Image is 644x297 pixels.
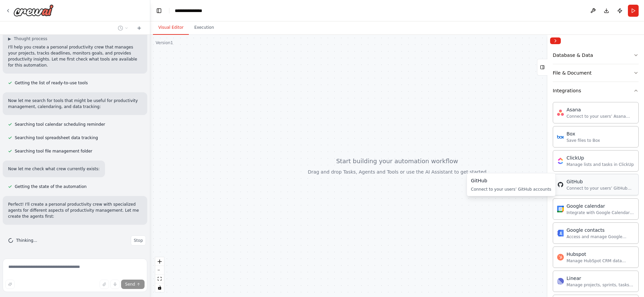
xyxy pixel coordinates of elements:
[557,278,564,285] img: Linear
[155,283,164,292] button: toggle interactivity
[557,206,564,212] img: Google calendar
[553,70,592,76] div: File & Document
[557,158,564,164] img: Clickup
[15,80,88,86] span: Getting the list of ready-to-use tools
[567,138,600,143] div: Save files to Box
[15,122,105,127] span: Searching tool calendar scheduling reminder
[567,227,634,233] div: Google contacts
[567,258,634,264] div: Manage HubSpot CRM data including contacts, deals, and companies.
[153,21,189,35] button: Visual Editor
[553,52,593,59] div: Database & Data
[545,35,550,297] button: Toggle Sidebar
[5,280,15,289] button: Improve this prompt
[553,87,581,94] div: Integrations
[550,37,561,44] button: Collapse right sidebar
[553,46,639,64] button: Database & Data
[553,64,639,82] button: File & Document
[134,238,143,243] span: Stop
[567,178,634,185] div: GitHub
[121,280,145,289] button: Send
[567,186,634,191] div: Connect to your users’ GitHub accounts
[189,21,219,35] button: Execution
[567,130,600,137] div: Box
[100,280,109,289] button: Upload files
[155,257,164,292] div: React Flow controls
[8,36,11,41] span: ▶
[15,135,98,140] span: Searching tool spreadsheet data tracking
[14,36,47,41] span: Thought process
[567,234,634,239] div: Access and manage Google Contacts, including personal contacts and directory information.
[567,162,634,167] div: Manage lists and tasks in ClickUp
[557,254,564,261] img: Hubspot
[155,257,164,266] button: zoom in
[16,238,37,243] span: Thinking...
[567,210,634,215] div: Integrate with Google Calendar to manage events, check availability, and access calendar data.
[110,280,120,289] button: Click to speak your automation idea
[8,201,142,219] p: Perfect! I'll create a personal productivity crew with specialized agents for different aspects o...
[15,148,92,154] span: Searching tool file management folder
[8,36,47,41] button: ▶Thought process
[557,230,564,236] img: Google contacts
[567,155,634,161] div: ClickUp
[156,40,173,45] div: Version 1
[567,203,634,209] div: Google calendar
[567,114,634,119] div: Connect to your users’ Asana accounts
[131,235,146,245] button: Stop
[134,24,145,32] button: Start a new chat
[471,187,551,192] div: Connect to your users’ GitHub accounts
[8,98,142,110] p: Now let me search for tools that might be useful for productivity management, calendaring, and da...
[115,24,131,32] button: Switch to previous chat
[557,181,564,188] img: Github
[8,166,100,172] p: Now let me check what crew currently exists:
[13,4,54,16] img: Logo
[567,275,634,282] div: Linear
[125,282,135,287] span: Send
[155,266,164,275] button: zoom out
[471,177,551,184] div: GitHub
[154,6,164,15] button: Hide left sidebar
[553,82,639,99] button: Integrations
[567,251,634,258] div: Hubspot
[175,7,209,14] nav: breadcrumb
[15,184,87,189] span: Getting the state of the automation
[557,109,564,116] img: Asana
[567,282,634,288] div: Manage projects, sprints, tasks, and bug tracking in Linear
[567,106,634,113] div: Asana
[557,133,564,140] img: Box
[155,275,164,283] button: fit view
[8,44,142,68] p: I'll help you create a personal productivity crew that manages your projects, tracks deadlines, m...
